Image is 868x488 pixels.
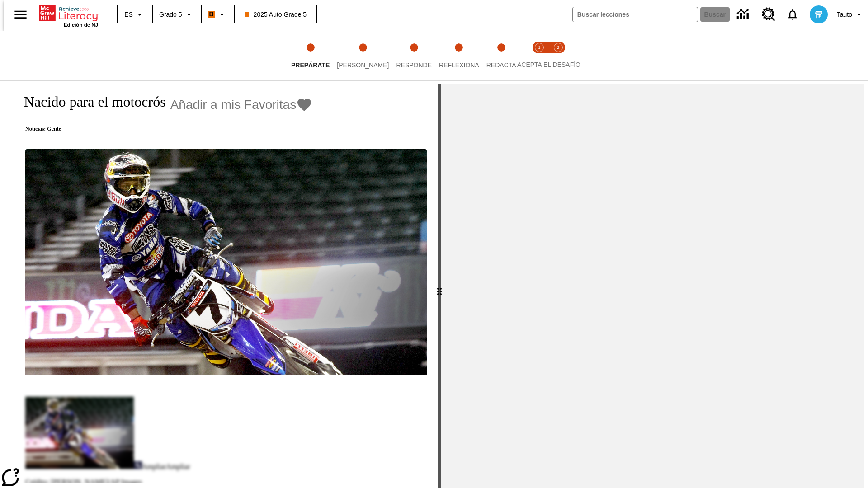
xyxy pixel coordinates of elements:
[396,61,432,69] span: Responde
[804,3,833,26] button: Escoja un nuevo avatar
[284,31,337,80] button: Prepárate step 1 of 5
[4,84,438,483] div: reading
[438,84,441,488] div: Pulsa la tecla de intro o la barra espaciadora y luego presiona las flechas de derecha e izquierd...
[731,2,756,27] a: Centro de información
[120,6,149,23] button: Lenguaje: ES, Selecciona un idioma
[833,6,868,23] button: Perfil/Configuración
[170,97,313,113] button: Añadir a mis Favoritas - Nacido para el motocrós
[14,94,166,110] h1: Nacido para el motocrós
[291,61,330,69] span: Prepárate
[545,31,571,80] button: Acepta el desafío contesta step 2 of 2
[439,61,479,69] span: Reflexiona
[526,31,552,80] button: Acepta el desafío lee step 1 of 2
[204,6,231,23] button: Boost El color de la clase es anaranjado. Cambiar el color de la clase.
[39,3,98,28] div: Portada
[64,22,98,28] span: Edición de NJ
[557,45,559,50] text: 2
[156,6,198,23] button: Grado: Grado 5, Elige un grado
[124,10,133,19] span: ES
[337,61,389,69] span: [PERSON_NAME]
[209,9,214,20] span: B
[441,84,864,488] div: activity
[330,31,396,80] button: Lee step 2 of 5
[245,10,307,19] span: 2025 Auto Grade 5
[479,31,524,80] button: Redacta step 5 of 5
[7,1,34,28] button: Abrir el menú lateral
[25,149,427,375] img: El corredor de motocrós James Stewart vuela por los aires en su motocicleta de montaña
[486,61,516,69] span: Redacta
[756,2,781,27] a: Centro de recursos, Se abrirá en una pestaña nueva.
[573,7,698,22] input: Buscar campo
[837,10,852,19] span: Tauto
[781,3,804,26] a: Notificaciones
[389,31,439,80] button: Responde step 3 of 5
[810,5,828,23] img: avatar image
[14,126,312,132] p: Noticias: Gente
[538,45,540,50] text: 1
[159,10,182,19] span: Grado 5
[517,61,580,68] span: ACEPTA EL DESAFÍO
[170,98,297,112] span: Añadir a mis Favoritas
[432,31,486,80] button: Reflexiona step 4 of 5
